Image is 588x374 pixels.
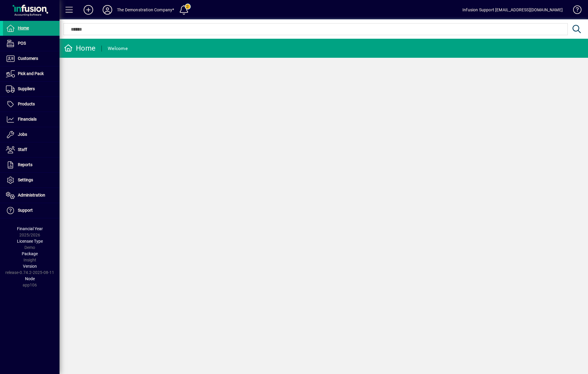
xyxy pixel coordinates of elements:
[462,5,563,15] div: Infusion Support [EMAIL_ADDRESS][DOMAIN_NAME]
[3,51,60,66] a: Customers
[3,203,60,218] a: Support
[569,1,581,21] a: Knowledge Base
[3,173,60,188] a: Settings
[18,132,27,137] span: Jobs
[17,239,43,244] span: Licensee Type
[3,82,60,96] a: Suppliers
[64,43,96,53] div: Home
[18,41,26,46] span: POS
[18,71,44,76] span: Pick and Pack
[18,147,27,152] span: Staff
[18,117,37,121] span: Financials
[25,276,35,281] span: Node
[22,251,38,256] span: Package
[18,102,35,106] span: Products
[18,86,35,91] span: Suppliers
[108,44,128,53] div: Welcome
[18,56,38,61] span: Customers
[3,112,60,127] a: Financials
[117,5,174,15] div: The Demonstration Company*
[3,66,60,81] a: Pick and Pack
[18,26,29,30] span: Home
[3,97,60,112] a: Products
[98,4,117,15] button: Profile
[18,208,33,213] span: Support
[3,36,60,51] a: POS
[18,193,45,197] span: Administration
[3,188,60,203] a: Administration
[17,226,43,231] span: Financial Year
[18,177,33,182] span: Settings
[3,127,60,142] a: Jobs
[3,158,60,172] a: Reports
[3,142,60,157] a: Staff
[79,4,98,15] button: Add
[18,162,32,167] span: Reports
[23,264,37,269] span: Version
